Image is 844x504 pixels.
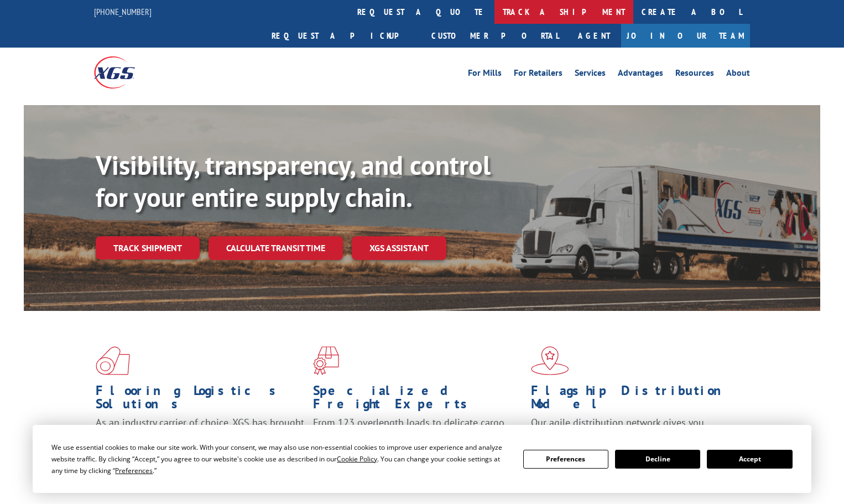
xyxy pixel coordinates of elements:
[96,416,304,455] span: As an industry carrier of choice, XGS has brought innovation and dedication to flooring logistics...
[531,384,740,416] h1: Flagship Distribution Model
[615,450,700,469] button: Decline
[263,24,423,48] a: Request a pickup
[523,450,608,469] button: Preferences
[96,346,130,375] img: xgs-icon-total-supply-chain-intelligence-red
[313,346,339,375] img: xgs-icon-focused-on-flooring-red
[423,24,567,48] a: Customer Portal
[514,69,562,81] a: For Retailers
[337,454,377,464] span: Cookie Policy
[707,450,792,469] button: Accept
[313,384,522,416] h1: Specialized Freight Experts
[115,466,153,475] span: Preferences
[468,69,502,81] a: For Mills
[313,416,522,465] p: From 123 overlength loads to delicate cargo, our experienced staff knows the best way to move you...
[575,69,606,81] a: Services
[621,24,750,48] a: Join Our Team
[33,425,811,493] div: Cookie Consent Prompt
[209,236,343,260] a: Calculate transit time
[51,441,509,476] div: We use essential cookies to make our site work. With your consent, we may also use non-essential ...
[94,6,152,17] a: [PHONE_NUMBER]
[675,69,714,81] a: Resources
[96,236,200,259] a: Track shipment
[531,416,734,442] span: Our agile distribution network gives you nationwide inventory management on demand.
[352,236,446,260] a: XGS ASSISTANT
[567,24,621,48] a: Agent
[618,69,663,81] a: Advantages
[726,69,750,81] a: About
[96,148,491,214] b: Visibility, transparency, and control for your entire supply chain.
[96,384,305,416] h1: Flooring Logistics Solutions
[531,346,569,375] img: xgs-icon-flagship-distribution-model-red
